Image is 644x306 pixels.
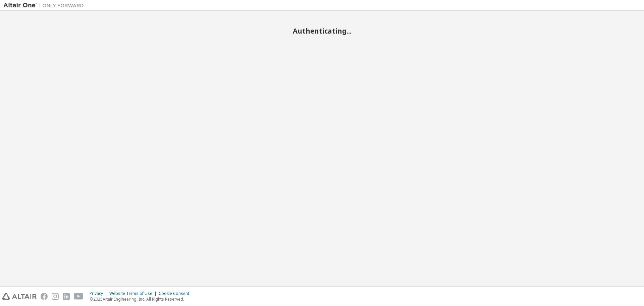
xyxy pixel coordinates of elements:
img: Altair One [3,2,87,9]
div: Website Terms of Use [109,291,159,296]
img: linkedin.svg [63,293,70,300]
img: youtube.svg [74,293,84,300]
h2: Authenticating... [3,27,641,35]
div: Cookie Consent [159,291,193,296]
img: facebook.svg [41,293,48,300]
div: Privacy [90,291,109,296]
img: altair_logo.svg [2,293,37,300]
p: © 2025 Altair Engineering, Inc. All Rights Reserved. [90,296,193,302]
img: instagram.svg [52,293,59,300]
